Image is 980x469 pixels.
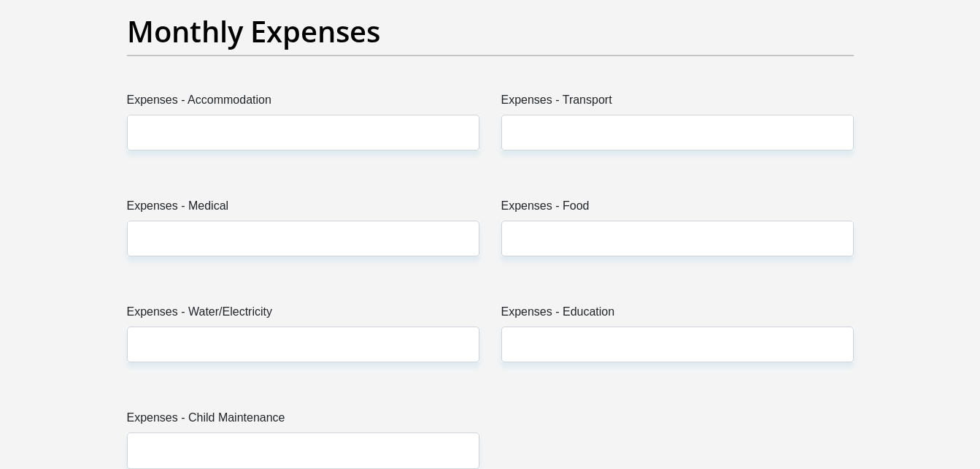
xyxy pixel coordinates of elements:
[127,91,479,115] label: Expenses - Accommodation
[501,197,854,221] label: Expenses - Food
[501,115,854,150] input: Expenses - Transport
[127,409,479,432] label: Expenses - Child Maintenance
[127,432,479,468] input: Expenses - Child Maintenance
[127,115,479,150] input: Expenses - Accommodation
[501,91,854,115] label: Expenses - Transport
[501,221,854,256] input: Expenses - Food
[127,197,479,221] label: Expenses - Medical
[127,327,479,362] input: Expenses - Water/Electricity
[501,327,854,362] input: Expenses - Education
[127,221,479,256] input: Expenses - Medical
[127,303,479,327] label: Expenses - Water/Electricity
[127,14,854,49] h2: Monthly Expenses
[501,303,854,327] label: Expenses - Education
